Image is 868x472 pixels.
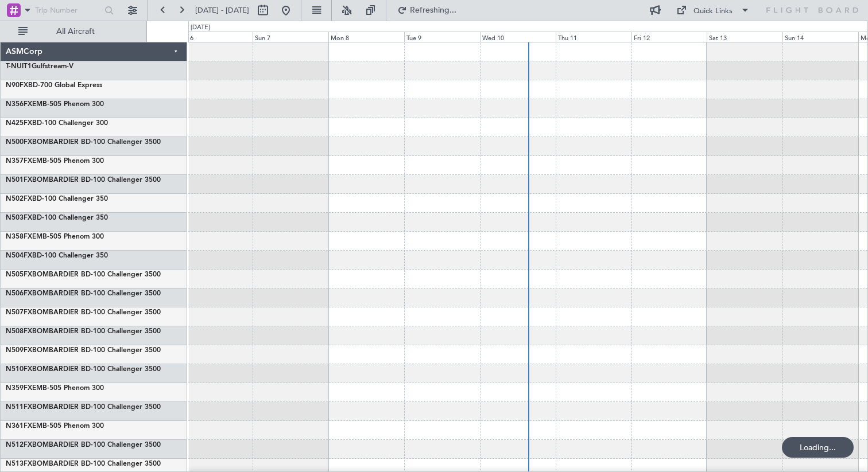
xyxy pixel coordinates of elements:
[6,309,161,316] a: N507FXBOMBARDIER BD-100 Challenger 3500
[6,347,161,354] a: N509FXBOMBARDIER BD-100 Challenger 3500
[6,442,32,448] span: N512FX
[6,214,108,221] a: N503FXBD-100 Challenger 350
[13,22,125,41] button: All Aircraft
[6,328,32,335] span: N508FX
[195,5,249,15] span: [DATE] - [DATE]
[6,461,32,467] span: N513FX
[6,366,32,373] span: N510FX
[35,2,99,19] input: Trip Number
[6,290,161,297] a: N506FXBOMBARDIER BD-100 Challenger 3500
[6,120,108,127] a: N425FXBD-100 Challenger 300
[6,139,161,146] a: N500FXBOMBARDIER BD-100 Challenger 3500
[631,32,707,42] div: Fri 12
[671,1,755,19] button: Quick Links
[328,32,404,42] div: Mon 8
[6,196,108,202] a: N502FXBD-100 Challenger 350
[6,63,32,70] span: T-NUIT1
[6,158,32,165] span: N357FX
[6,233,32,240] span: N358FX
[6,139,32,146] span: N500FX
[6,385,32,392] span: N359FX
[6,214,32,221] span: N503FX
[6,309,32,316] span: N507FX
[480,32,556,42] div: Wed 10
[6,252,108,259] a: N504FXBD-100 Challenger 350
[6,196,32,202] span: N502FX
[6,366,161,373] a: N510FXBOMBARDIER BD-100 Challenger 3500
[782,32,858,42] div: Sun 14
[177,32,253,42] div: Sat 6
[6,404,161,411] a: N511FXBOMBARDIER BD-100 Challenger 3500
[6,347,32,354] span: N509FX
[409,6,458,14] span: Refreshing...
[6,271,32,278] span: N505FX
[6,63,73,70] a: T-NUIT1Gulfstream-V
[6,82,28,89] span: N90FX
[6,177,161,184] a: N501FXBOMBARDIER BD-100 Challenger 3500
[556,32,631,42] div: Thu 11
[6,404,32,411] span: N511FX
[6,442,161,448] a: N512FXBOMBARDIER BD-100 Challenger 3500
[6,82,102,89] a: N90FXBD-700 Global Express
[6,271,161,278] a: N505FXBOMBARDIER BD-100 Challenger 3500
[6,252,32,259] span: N504FX
[392,1,461,19] button: Refreshing...
[6,385,104,392] a: N359FXEMB-505 Phenom 300
[6,423,104,430] a: N361FXEMB-505 Phenom 300
[707,32,782,42] div: Sat 13
[253,32,328,42] div: Sun 7
[404,32,480,42] div: Tue 9
[6,461,161,467] a: N513FXBOMBARDIER BD-100 Challenger 3500
[693,6,733,17] div: Quick Links
[6,101,104,108] a: N356FXEMB-505 Phenom 300
[6,101,32,108] span: N356FX
[191,23,210,33] div: [DATE]
[6,177,32,184] span: N501FX
[6,233,104,240] a: N358FXEMB-505 Phenom 300
[6,158,104,165] a: N357FXEMB-505 Phenom 300
[6,290,32,297] span: N506FX
[6,120,32,127] span: N425FX
[6,328,161,335] a: N508FXBOMBARDIER BD-100 Challenger 3500
[6,423,32,430] span: N361FX
[30,28,121,36] span: All Aircraft
[782,437,854,458] div: Loading...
